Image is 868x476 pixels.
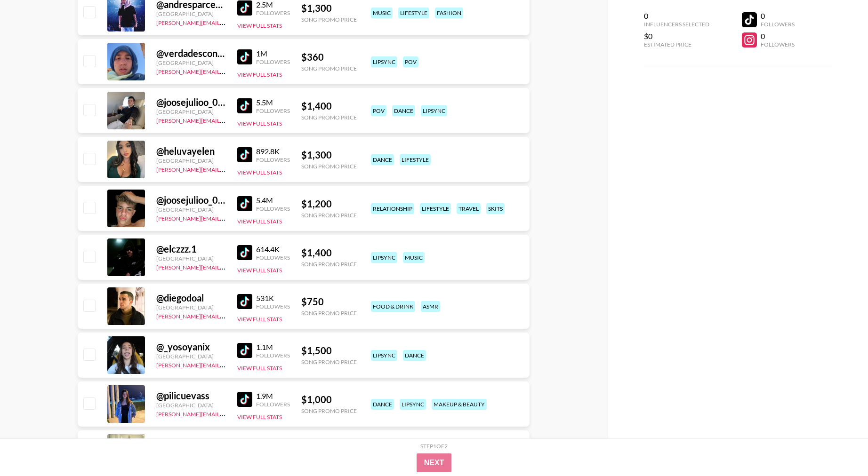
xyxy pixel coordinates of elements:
[301,149,357,161] div: $ 1,300
[256,391,290,401] div: 1.9M
[156,304,226,311] div: [GEOGRAPHIC_DATA]
[237,218,282,225] button: View Full Stats
[256,294,290,303] div: 531K
[644,11,709,21] div: 0
[156,390,226,402] div: @ pilicuevass
[256,205,290,212] div: Followers
[371,105,386,116] div: pov
[156,255,226,262] div: [GEOGRAPHIC_DATA]
[156,194,226,206] div: @ joosejulioo_002
[371,301,415,312] div: food & drink
[400,154,431,165] div: lifestyle
[761,21,795,28] div: Followers
[156,353,226,360] div: [GEOGRAPHIC_DATA]
[156,206,226,213] div: [GEOGRAPHIC_DATA]
[371,350,397,361] div: lipsync
[156,10,226,17] div: [GEOGRAPHIC_DATA]
[237,196,252,211] img: TikTok
[156,145,226,157] div: @ heluvayelen
[417,453,452,472] button: Next
[156,59,226,66] div: [GEOGRAPHIC_DATA]
[301,198,357,210] div: $ 1,200
[301,163,357,170] div: Song Promo Price
[371,56,397,67] div: lipsync
[301,407,357,414] div: Song Promo Price
[237,120,282,127] button: View Full Stats
[301,296,357,308] div: $ 750
[301,212,357,219] div: Song Promo Price
[156,341,226,353] div: @ _yosoyanix
[256,196,290,205] div: 5.4M
[156,157,226,164] div: [GEOGRAPHIC_DATA]
[156,115,296,124] a: [PERSON_NAME][EMAIL_ADDRESS][DOMAIN_NAME]
[156,262,296,271] a: [PERSON_NAME][EMAIL_ADDRESS][DOMAIN_NAME]
[237,392,252,407] img: TikTok
[644,41,709,48] div: Estimated Price
[301,394,357,405] div: $ 1,000
[156,164,296,173] a: [PERSON_NAME][EMAIL_ADDRESS][DOMAIN_NAME]
[420,203,451,214] div: lifestyle
[301,345,357,357] div: $ 1,500
[256,58,290,65] div: Followers
[644,21,709,28] div: Influencers Selected
[400,399,426,410] div: lipsync
[237,294,252,309] img: TikTok
[156,292,226,304] div: @ diegodoal
[156,17,296,26] a: [PERSON_NAME][EMAIL_ADDRESS][DOMAIN_NAME]
[237,169,282,176] button: View Full Stats
[237,147,252,162] img: TikTok
[761,32,795,41] div: 0
[256,352,290,359] div: Followers
[256,49,290,58] div: 1M
[486,203,505,214] div: skits
[256,156,290,163] div: Followers
[821,429,857,465] iframe: Drift Widget Chat Controller
[256,254,290,261] div: Followers
[403,56,418,67] div: pov
[156,213,296,222] a: [PERSON_NAME][EMAIL_ADDRESS][DOMAIN_NAME]
[156,243,226,255] div: @ elczzz.1
[256,98,290,107] div: 5.5M
[403,252,425,263] div: music
[421,301,440,312] div: asmr
[256,107,290,114] div: Followers
[256,9,290,16] div: Followers
[237,98,252,113] img: TikTok
[156,311,296,320] a: [PERSON_NAME][EMAIL_ADDRESS][DOMAIN_NAME]
[761,41,795,48] div: Followers
[237,49,252,64] img: TikTok
[256,245,290,254] div: 614.4K
[457,203,481,214] div: travel
[156,96,226,108] div: @ joosejulioo_002
[156,66,340,75] a: [PERSON_NAME][EMAIL_ADDRESS][PERSON_NAME][DOMAIN_NAME]
[301,65,357,72] div: Song Promo Price
[371,154,394,165] div: dance
[156,108,226,115] div: [GEOGRAPHIC_DATA]
[156,48,226,59] div: @ verdadesconhatim
[392,105,415,116] div: dance
[301,261,357,268] div: Song Promo Price
[237,245,252,260] img: TikTok
[371,399,394,410] div: dance
[156,360,296,369] a: [PERSON_NAME][EMAIL_ADDRESS][DOMAIN_NAME]
[644,32,709,41] div: $0
[403,350,426,361] div: dance
[761,11,795,21] div: 0
[237,343,252,358] img: TikTok
[371,252,397,263] div: lipsync
[156,402,226,409] div: [GEOGRAPHIC_DATA]
[256,303,290,310] div: Followers
[256,342,290,352] div: 1.1M
[432,399,487,410] div: makeup & beauty
[256,147,290,156] div: 892.8K
[421,105,447,116] div: lipsync
[301,358,357,365] div: Song Promo Price
[301,247,357,259] div: $ 1,400
[237,71,282,78] button: View Full Stats
[301,309,357,317] div: Song Promo Price
[420,443,448,450] div: Step 1 of 2
[398,8,429,18] div: lifestyle
[435,8,463,18] div: fashion
[237,413,282,420] button: View Full Stats
[301,51,357,63] div: $ 360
